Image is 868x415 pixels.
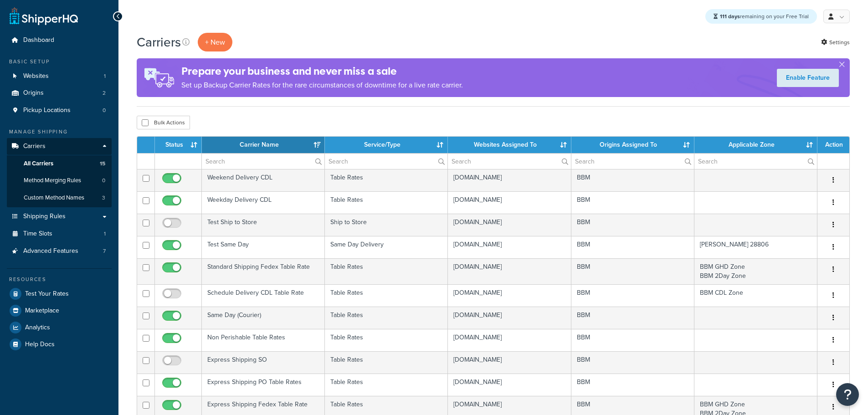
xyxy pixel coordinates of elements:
li: Advanced Features [7,243,112,260]
td: [DOMAIN_NAME] [448,191,571,214]
td: Same Day Delivery [325,236,448,258]
input: Search [694,154,817,169]
span: 7 [103,247,106,255]
td: [DOMAIN_NAME] [448,214,571,236]
h4: Prepare your business and never miss a sale [181,64,463,79]
a: Marketplace [7,302,112,319]
td: [DOMAIN_NAME] [448,351,571,374]
li: Carriers [7,138,112,207]
input: Search [448,154,570,169]
span: All Carriers [24,160,53,168]
a: Analytics [7,319,112,336]
button: Open Resource Center [836,383,859,406]
a: ShipperHQ Home [10,7,78,25]
td: [PERSON_NAME] 28806 [694,236,817,258]
td: Table Rates [325,374,448,396]
span: Help Docs [25,341,55,348]
a: Origins 2 [7,85,112,102]
td: [DOMAIN_NAME] [448,258,571,284]
span: Websites [23,72,49,80]
li: Origins [7,85,112,102]
button: + New [198,33,232,51]
a: Settings [821,36,850,49]
input: Search [325,154,447,169]
td: Test Ship to Store [202,214,325,236]
span: Test Your Rates [25,290,69,298]
a: Custom Method Names 3 [7,190,112,206]
span: Analytics [25,324,50,332]
a: Test Your Rates [7,286,112,302]
td: Standard Shipping Fedex Table Rate [202,258,325,284]
td: Weekend Delivery CDL [202,169,325,191]
a: Pickup Locations 0 [7,102,112,119]
li: Time Slots [7,225,112,242]
th: Service/Type: activate to sort column ascending [325,137,448,153]
td: BBM [571,191,694,214]
h1: Carriers [137,33,181,51]
td: Table Rates [325,191,448,214]
th: Carrier Name: activate to sort column ascending [202,137,325,153]
button: Bulk Actions [137,116,190,129]
td: Schedule Delivery CDL Table Rate [202,284,325,307]
a: Websites 1 [7,68,112,85]
img: ad-rules-rateshop-fe6ec290ccb7230408bd80ed9643f0289d75e0ffd9eb532fc0e269fcd187b520.png [137,58,181,97]
th: Websites Assigned To: activate to sort column ascending [448,137,571,153]
span: Time Slots [23,230,52,238]
td: Table Rates [325,329,448,351]
td: BBM [571,284,694,307]
div: Manage Shipping [7,128,112,136]
a: Shipping Rules [7,208,112,225]
td: Table Rates [325,169,448,191]
span: 1 [104,72,106,80]
p: Set up Backup Carrier Rates for the rare circumstances of downtime for a live rate carrier. [181,79,463,92]
td: [DOMAIN_NAME] [448,284,571,307]
li: Custom Method Names [7,190,112,206]
div: Basic Setup [7,58,112,66]
td: BBM [571,169,694,191]
td: Ship to Store [325,214,448,236]
td: BBM [571,307,694,329]
td: Table Rates [325,307,448,329]
td: Same Day (Courier) [202,307,325,329]
td: BBM GHD Zone BBM 2Day Zone [694,258,817,284]
a: Method Merging Rules 0 [7,172,112,189]
a: Advanced Features 7 [7,243,112,260]
span: Carriers [23,143,46,150]
a: Enable Feature [777,69,839,87]
input: Search [202,154,324,169]
span: 2 [103,89,106,97]
th: Status: activate to sort column ascending [155,137,202,153]
a: Carriers [7,138,112,155]
span: Marketplace [25,307,59,315]
span: Advanced Features [23,247,78,255]
td: Table Rates [325,284,448,307]
span: 0 [103,107,106,114]
li: Dashboard [7,32,112,49]
td: BBM [571,351,694,374]
th: Action [817,137,849,153]
td: BBM [571,236,694,258]
td: Test Same Day [202,236,325,258]
td: [DOMAIN_NAME] [448,329,571,351]
a: All Carriers 15 [7,155,112,172]
td: BBM [571,214,694,236]
td: [DOMAIN_NAME] [448,236,571,258]
span: Pickup Locations [23,107,71,114]
td: Express Shipping SO [202,351,325,374]
td: [DOMAIN_NAME] [448,169,571,191]
span: 3 [102,194,105,202]
span: 0 [102,177,105,184]
td: BBM CDL Zone [694,284,817,307]
td: [DOMAIN_NAME] [448,307,571,329]
th: Origins Assigned To: activate to sort column ascending [571,137,694,153]
li: Websites [7,68,112,85]
a: Help Docs [7,336,112,353]
span: 15 [100,160,105,168]
strong: 111 days [720,12,740,20]
li: Method Merging Rules [7,172,112,189]
td: Table Rates [325,258,448,284]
